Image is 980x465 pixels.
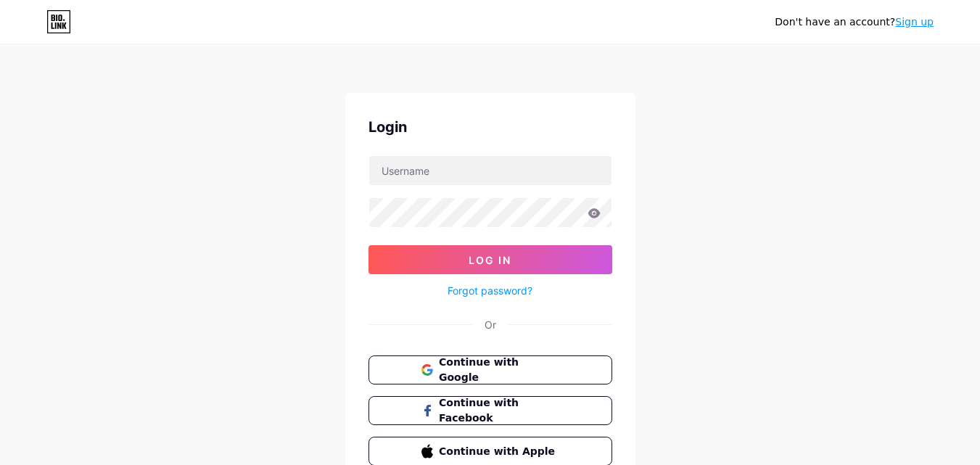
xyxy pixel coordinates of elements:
[895,16,934,28] a: Sign up
[775,15,934,30] div: Don't have an account?
[368,396,612,425] button: Continue with Facebook
[439,444,559,459] span: Continue with Apple
[369,156,612,185] input: Username
[469,254,511,266] span: Log In
[368,355,612,384] button: Continue with Google
[485,317,496,332] div: Or
[368,245,612,274] button: Log In
[439,395,559,426] span: Continue with Facebook
[439,355,559,385] span: Continue with Google
[368,116,612,138] div: Login
[448,283,532,298] a: Forgot password?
